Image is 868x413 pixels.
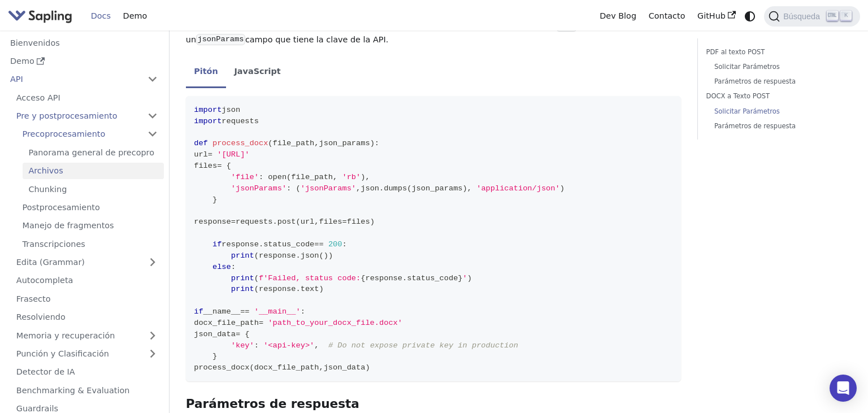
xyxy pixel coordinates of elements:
[10,254,164,271] a: Edita (Grammar)
[296,218,301,226] span: (
[194,218,231,226] span: response
[231,263,236,271] span: :
[263,341,314,350] span: '<api-key>'
[10,309,164,325] a: Resolviendo
[259,285,296,293] span: response
[714,106,844,117] a: Solicitar Parámetros
[467,184,472,193] span: ,
[259,319,263,327] span: =
[259,240,263,249] span: .
[365,363,370,372] span: )
[742,8,758,24] button: Cambiar entre el modo oscuro y la luz (modo del sistema actual)
[411,184,462,193] span: json_params
[268,173,287,181] span: open
[407,274,458,282] span: status_code
[361,274,365,282] span: {
[196,34,245,45] code: jsonParams
[10,89,164,106] a: Acceso API
[384,184,407,193] span: dumps
[194,319,259,327] span: docx_file_path
[231,285,254,293] span: print
[830,375,857,402] div: Abre Intercom Messenger
[16,218,164,234] a: Manejo de fragmentos
[714,62,844,72] a: Solicitar Parámetros
[356,184,361,193] span: ,
[194,330,236,338] span: json_data
[467,274,472,282] span: )
[319,251,323,260] span: (
[186,397,682,412] h3: Parámetros de respuesta ​
[231,218,236,226] span: =
[4,71,141,88] a: API
[780,12,827,21] span: Búsqueda
[643,7,691,25] a: Contacto
[226,57,289,89] li: JavaScript
[714,121,844,132] a: Parámetros de respuesta
[259,251,296,260] span: response
[691,7,741,25] a: GitHub
[8,8,76,24] a: Sapling.ai
[296,251,301,260] span: .
[222,117,259,125] span: requests
[217,150,249,159] span: '[URL]'
[273,218,277,226] span: .
[10,364,164,380] a: Detector de IA
[194,307,203,316] span: if
[254,307,301,316] span: '__main__'
[231,251,254,260] span: print
[186,20,682,47] p: Por favor consulte los ejemplos de código a continuación. Debe enviar el expediente en un campo, ...
[23,181,164,197] a: Chunking
[23,144,164,160] a: Panorama general de precopro
[342,218,346,226] span: =
[463,274,467,282] span: '
[324,363,366,372] span: json_data
[259,173,263,181] span: :
[212,352,217,360] span: }
[236,330,240,338] span: =
[85,7,117,25] a: Docs
[259,274,361,282] span: f'Failed, status code:
[254,341,259,350] span: :
[194,363,249,372] span: process_docx
[245,330,249,338] span: {
[8,8,72,24] img: Sapling.ai
[328,251,333,260] span: )
[10,346,164,362] a: Punción y Clasificación
[328,341,518,350] span: # Do not expose private key in production
[23,163,164,179] a: Archivos
[240,307,249,316] span: ==
[328,240,342,249] span: 200
[10,382,164,398] a: Benchmarking & Evaluation
[231,184,287,193] span: 'jsonParams'
[236,218,273,226] span: requests
[141,71,164,88] button: Colapsa de la categoría 'API'
[463,184,467,193] span: )
[375,139,379,147] span: :
[714,76,844,87] a: Parámetros de respuesta
[231,274,254,282] span: print
[10,290,164,307] a: Frasecto
[227,162,231,170] span: {
[301,184,356,193] span: 'jsonParams'
[407,184,411,193] span: (
[347,218,370,226] span: files
[254,363,319,372] span: docx_file_path
[268,319,402,327] span: 'path_to_your_docx_file.docx'
[314,218,319,226] span: ,
[4,34,164,51] a: Bienvenidos
[208,150,212,159] span: =
[10,108,164,124] a: Pre y postprocesamiento
[342,173,361,181] span: 'rb'
[365,173,370,181] span: ,
[212,139,268,147] span: process_docx
[319,363,323,372] span: ,
[365,274,402,282] span: response
[301,285,319,293] span: text
[706,47,848,58] a: PDF al texto POST
[361,184,379,193] span: json
[273,139,315,147] span: file_path
[212,240,222,249] span: if
[370,139,375,147] span: )
[222,106,240,114] span: json
[186,57,226,89] li: Pitón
